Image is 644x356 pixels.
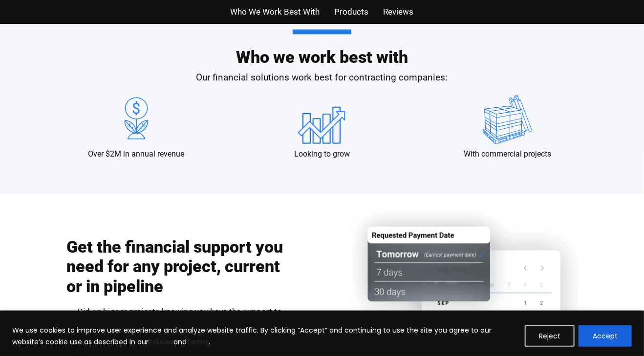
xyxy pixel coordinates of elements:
[43,71,601,85] p: Our financial solutions work best for contracting companies:
[464,149,552,159] p: With commercial projects
[294,149,350,159] p: Looking to grow
[88,149,185,159] p: Over $2M in annual revenue
[335,5,369,19] a: Products
[149,337,173,347] a: Policies
[187,337,209,347] a: Terms
[384,5,414,19] a: Reviews
[525,325,575,347] button: Reject
[579,325,632,347] button: Accept
[231,5,320,19] a: Who We Work Best With
[67,237,287,297] h2: Get the financial support you need for any project, current or in pipeline
[12,324,517,348] p: We use cookies to improve user experience and analyze website traffic. By clicking “Accept” and c...
[43,29,601,65] h2: Who we work best with
[75,306,287,330] span: Bid on bigger projects knowing you have the support to take them on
